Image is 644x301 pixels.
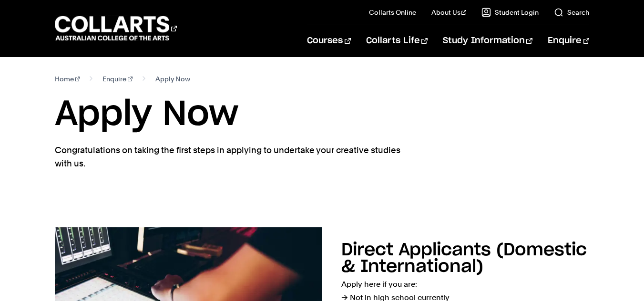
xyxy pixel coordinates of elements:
[341,242,587,275] h2: Direct Applicants (Domestic & International)
[431,8,467,17] a: About Us
[443,25,532,57] a: Study Information
[102,72,133,86] a: Enquire
[554,8,589,17] a: Search
[155,72,190,86] span: Apply Now
[369,8,416,17] a: Collarts Online
[55,15,177,42] div: Go to homepage
[307,25,350,57] a: Courses
[55,93,589,136] h1: Apply Now
[366,25,428,57] a: Collarts Life
[548,25,589,57] a: Enquire
[55,72,80,86] a: Home
[55,144,403,170] p: Congratulations on taking the first steps in applying to undertake your creative studies with us.
[481,8,539,17] a: Student Login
